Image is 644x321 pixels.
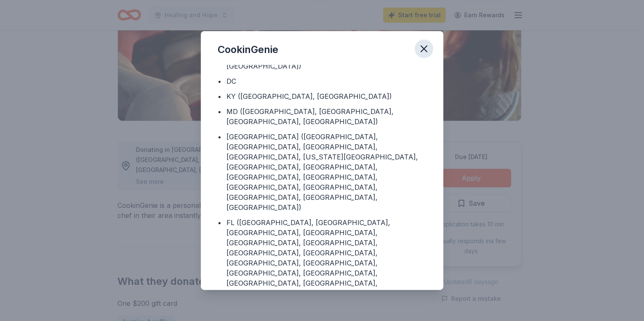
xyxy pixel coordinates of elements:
div: • [218,218,221,228]
div: KY ([GEOGRAPHIC_DATA], [GEOGRAPHIC_DATA]) [226,91,392,101]
div: • [218,91,221,101]
div: FL ([GEOGRAPHIC_DATA], [GEOGRAPHIC_DATA], [GEOGRAPHIC_DATA], [GEOGRAPHIC_DATA], [GEOGRAPHIC_DATA]... [226,218,426,298]
div: MD ([GEOGRAPHIC_DATA], [GEOGRAPHIC_DATA], [GEOGRAPHIC_DATA], [GEOGRAPHIC_DATA]) [226,106,426,127]
div: • [218,106,221,117]
div: [GEOGRAPHIC_DATA] ([GEOGRAPHIC_DATA], [GEOGRAPHIC_DATA], [GEOGRAPHIC_DATA], [GEOGRAPHIC_DATA], [U... [226,132,426,212]
div: • [218,76,221,86]
div: • [218,132,221,142]
div: DC [226,76,236,86]
div: CookinGenie [218,43,278,56]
